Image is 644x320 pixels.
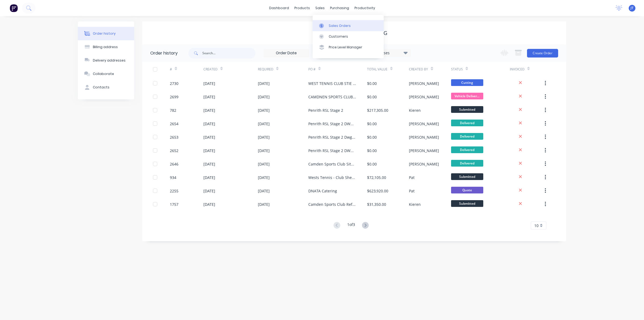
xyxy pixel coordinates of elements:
[93,31,116,36] div: Order history
[451,67,463,72] div: Status
[170,148,178,153] div: 2652
[170,107,176,113] div: 782
[308,67,316,72] div: PO #
[329,45,362,50] div: Price Level Manager
[367,67,387,72] div: Total Value
[409,62,451,77] div: Created By
[329,23,351,28] div: Sales Orders
[308,81,356,86] div: WEST TENNIS CLUB STIE MEASURE
[203,148,215,153] div: [DATE]
[78,54,134,67] button: Delivery addresses
[347,222,355,229] div: 1 of 3
[203,62,258,77] div: Created
[409,175,415,180] div: Pat
[258,81,270,86] div: [DATE]
[170,67,172,72] div: #
[308,121,356,127] div: Penrith RSL Stage 2 DWG-m02 rev-7 Run A, B
[308,202,356,207] div: Camden Sports Club Refurbishment
[203,94,215,100] div: [DATE]
[93,45,118,49] div: Billing address
[308,148,356,153] div: Penrith RSL Stage 2 DWG-m02 rev-7 Roof Run C
[367,202,386,207] div: $31,350.00
[258,107,270,113] div: [DATE]
[367,134,377,140] div: $0.00
[367,148,377,153] div: $0.00
[409,107,421,113] div: Kieren
[313,42,384,53] a: Price Level Manager
[170,202,178,207] div: 1757
[308,94,356,100] div: CAMDNEN SPORTS CLUB SM [DATE]
[93,85,109,90] div: Contacts
[327,4,352,12] div: purchasing
[631,6,634,10] span: JT
[308,107,343,113] div: Penrith RSL Stage 2
[409,202,421,207] div: Kieren
[170,121,178,127] div: 2654
[170,175,176,180] div: 934
[367,161,377,167] div: $0.00
[409,121,439,127] div: [PERSON_NAME]
[308,175,356,180] div: Wests Tennis - Club Sherwood
[367,62,409,77] div: Total Value
[409,94,439,100] div: [PERSON_NAME]
[258,67,273,72] div: Required
[266,4,292,12] a: dashboard
[203,175,215,180] div: [DATE]
[258,188,270,194] div: [DATE]
[367,121,377,127] div: $0.00
[93,58,126,63] div: Delivery addresses
[203,107,215,113] div: [DATE]
[409,161,439,167] div: [PERSON_NAME]
[258,202,270,207] div: [DATE]
[510,67,525,72] div: Invoiced
[451,173,483,180] span: Submitted
[451,79,483,86] span: Cutting
[308,62,367,77] div: PO #
[534,223,539,228] span: 10
[170,94,178,100] div: 2699
[258,161,270,167] div: [DATE]
[78,27,134,40] button: Order history
[170,62,203,77] div: #
[409,81,439,86] div: [PERSON_NAME]
[203,81,215,86] div: [DATE]
[366,50,411,56] div: 18 Statuses
[308,161,356,167] div: Camden Sports Club Site Measure
[170,81,178,86] div: 2730
[308,134,356,140] div: Penrith RSL Stage 2 Dwg-m02-Rev 7 run c
[367,94,377,100] div: $0.00
[510,62,543,77] div: Invoiced
[203,121,215,127] div: [DATE]
[451,120,483,126] span: Delivered
[313,20,384,31] a: Sales Orders
[78,40,134,54] button: Billing address
[367,107,388,113] div: $217,305.00
[451,106,483,113] span: Submitted
[258,148,270,153] div: [DATE]
[409,67,428,72] div: Created By
[264,49,309,57] input: Order Date
[203,134,215,140] div: [DATE]
[308,188,337,194] div: DNATA Catering
[409,148,439,153] div: [PERSON_NAME]
[78,81,134,94] button: Contacts
[367,175,386,180] div: $72,105.00
[451,200,483,207] span: Submitted
[93,71,114,76] div: Collaborate
[258,175,270,180] div: [DATE]
[409,134,439,140] div: [PERSON_NAME]
[409,188,415,194] div: Pat
[203,188,215,194] div: [DATE]
[451,187,483,193] span: Quote
[78,67,134,81] button: Collaborate
[170,161,178,167] div: 2646
[258,62,308,77] div: Required
[451,93,483,99] span: Vehicle Deliver...
[352,4,378,12] div: productivity
[258,94,270,100] div: [DATE]
[203,202,215,207] div: [DATE]
[313,31,384,42] a: Customers
[451,62,510,77] div: Status
[258,134,270,140] div: [DATE]
[329,34,348,39] div: Customers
